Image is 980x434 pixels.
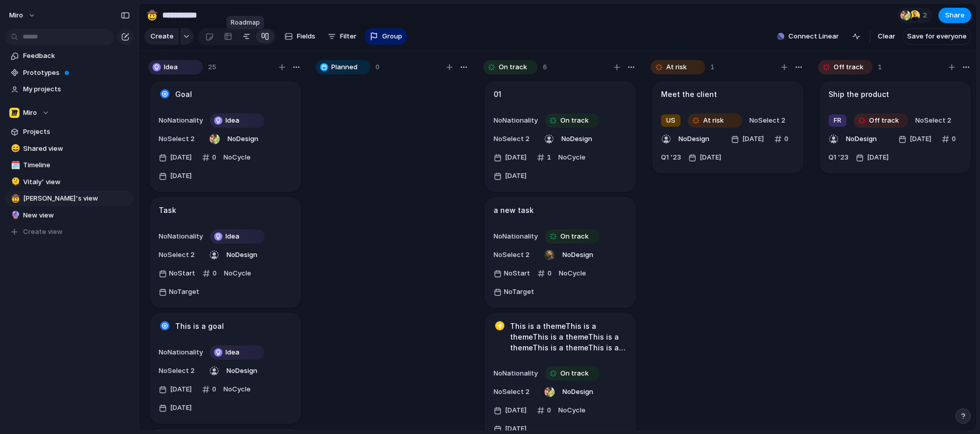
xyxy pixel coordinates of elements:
[494,387,530,396] span: No Select 2
[11,143,18,154] div: 😄
[159,116,203,124] span: No Nationality
[213,268,217,279] span: 0
[491,149,532,166] button: [DATE]
[494,116,538,124] span: No Nationality
[23,127,130,137] span: Projects
[227,366,257,376] span: No Design
[556,402,588,419] button: NoCycle
[156,265,198,282] button: NoStart
[846,134,877,144] span: No Design
[297,31,315,42] span: Fields
[23,160,130,170] span: Timeline
[869,115,899,126] span: Off track
[144,7,160,24] button: 🤠
[9,144,20,154] button: 😄
[685,112,745,129] button: At risk
[9,160,20,170] button: 🗓️
[5,82,134,97] a: My projects
[913,112,954,129] button: NoSelect 2
[548,268,552,279] span: 0
[864,151,892,164] span: [DATE]
[535,265,554,282] button: 0
[227,250,257,260] span: No Design
[5,65,134,81] a: Prototypes
[502,151,530,164] span: [DATE]
[169,287,199,297] span: No Target
[491,365,540,382] button: NoNationality
[828,89,889,100] h1: Ship the product
[896,131,937,147] button: [DATE]
[491,168,532,184] button: [DATE]
[340,31,356,42] span: Filter
[164,62,178,72] span: Idea
[504,268,530,279] span: No Start
[375,62,380,72] span: 0
[23,177,130,187] span: Vitaly' view
[915,116,951,124] span: No Select 2
[826,112,849,129] button: FR
[156,168,197,184] button: [DATE]
[828,152,849,163] span: Q1 '23
[728,131,769,147] button: [DATE]
[543,62,547,72] span: 6
[558,152,586,163] span: No Cycle
[562,250,593,260] span: No Design
[11,176,18,188] div: 🫠
[144,28,179,45] button: Create
[494,250,530,259] span: No Select 2
[11,209,18,221] div: 🔮
[874,28,899,45] button: Clear
[159,232,203,240] span: No Nationality
[280,28,319,45] button: Fields
[167,170,195,182] span: [DATE]
[560,368,589,379] span: On track
[167,383,195,396] span: [DATE]
[784,134,788,144] span: 0
[878,62,882,72] span: 1
[853,149,894,166] button: [DATE]
[159,366,195,374] span: No Select 2
[5,124,134,140] a: Projects
[534,402,554,419] button: 0
[658,149,684,166] button: Q1 '23
[228,134,258,144] span: No Design
[491,131,532,147] button: NoSelect 2
[221,265,254,282] button: NoCycle
[156,149,197,166] button: [DATE]
[679,134,709,144] span: No Design
[199,381,219,398] button: 0
[225,115,239,126] span: Idea
[23,193,130,204] span: [PERSON_NAME]'s view
[902,28,971,45] button: Save for everyone
[820,81,971,173] div: Ship the productFROff trackNoSelect 2NoDesign[DATE]0Q1 '23[DATE]
[494,232,538,240] span: No Nationality
[5,174,134,190] div: 🫠Vitaly' view
[156,344,205,361] button: NoNationality
[175,89,192,100] h1: Goal
[5,208,134,223] div: 🔮New view
[150,197,301,308] div: TaskNoNationalityIdeaNoSelect 2NoDesignNoStart0NoCycleNoTarget
[212,384,216,394] span: 0
[159,348,203,356] span: No Nationality
[199,149,219,166] button: 0
[5,141,134,156] a: 😄Shared view
[494,369,538,377] span: No Nationality
[159,250,195,259] span: No Select 2
[560,231,589,242] span: On track
[661,152,681,163] span: Q1 '23
[150,31,174,42] span: Create
[788,31,839,42] span: Connect Linear
[907,133,934,145] span: [DATE]
[945,10,965,21] span: Share
[175,321,224,332] h1: This is a goal
[559,268,586,279] span: No Cycle
[9,193,20,204] button: 🤠
[499,62,527,72] span: On track
[324,28,361,45] button: Filter
[740,133,767,145] span: [DATE]
[223,384,251,394] span: No Cycle
[5,157,134,173] a: 🗓️Timeline
[225,231,239,242] span: Idea
[749,116,785,124] span: No Select 2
